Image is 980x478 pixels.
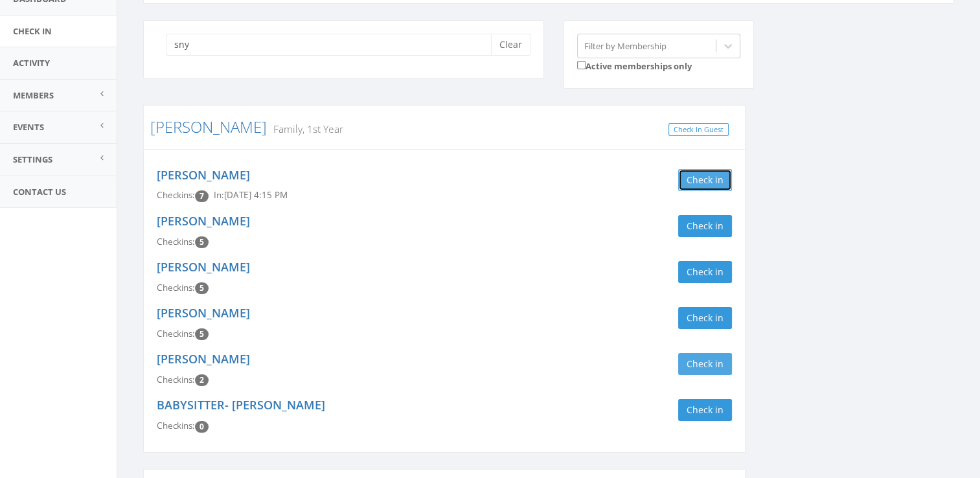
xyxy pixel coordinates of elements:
[678,353,732,375] button: Check in
[157,213,250,229] a: [PERSON_NAME]
[577,58,692,73] label: Active memberships only
[13,89,54,101] span: Members
[157,236,195,247] span: Checkins:
[214,189,288,201] span: In: [DATE] 4:15 PM
[150,116,267,137] a: [PERSON_NAME]
[678,399,732,421] button: Check in
[157,189,195,201] span: Checkins:
[195,190,209,202] span: Checkin count
[195,328,209,340] span: Checkin count
[13,186,66,198] span: Contact Us
[157,351,250,367] a: [PERSON_NAME]
[157,397,325,413] a: BABYSITTER- [PERSON_NAME]
[195,236,209,248] span: Checkin count
[13,121,44,133] span: Events
[267,122,343,136] small: Family, 1st Year
[491,34,530,56] button: Clear
[195,374,209,386] span: Checkin count
[678,307,732,329] button: Check in
[678,169,732,191] button: Check in
[678,215,732,237] button: Check in
[13,154,52,165] span: Settings
[166,34,501,56] input: Search a name to check in
[157,305,250,321] a: [PERSON_NAME]
[157,282,195,293] span: Checkins:
[577,61,586,69] input: Active memberships only
[157,259,250,275] a: [PERSON_NAME]
[157,167,250,183] a: [PERSON_NAME]
[157,328,195,339] span: Checkins:
[584,40,667,52] div: Filter by Membership
[195,421,209,433] span: Checkin count
[678,261,732,283] button: Check in
[157,420,195,431] span: Checkins:
[195,282,209,294] span: Checkin count
[668,123,729,137] a: Check In Guest
[157,374,195,385] span: Checkins:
